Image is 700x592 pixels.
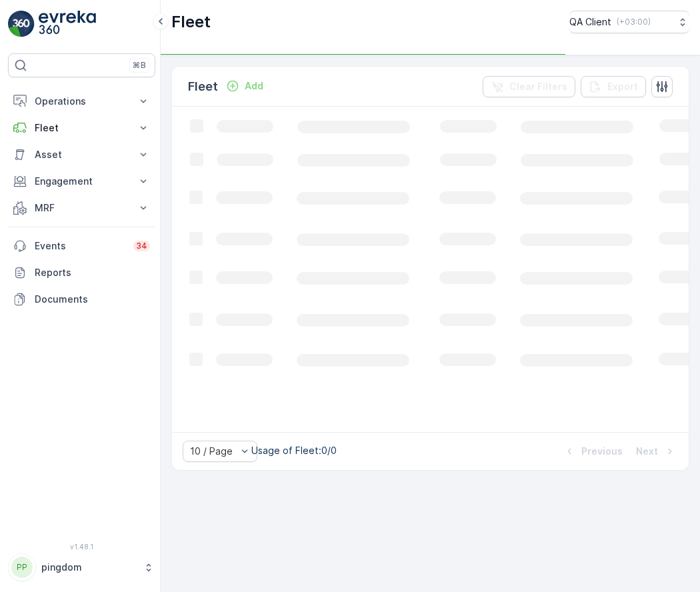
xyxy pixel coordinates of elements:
[35,95,129,108] p: Operations
[8,11,35,37] img: logo
[8,259,155,286] a: Reports
[188,77,218,96] p: Fleet
[35,266,150,279] p: Reports
[35,293,150,306] p: Documents
[8,115,155,141] button: Fleet
[35,148,129,161] p: Asset
[509,80,567,93] p: Clear Filters
[39,11,96,37] img: logo_light-DOdMpM7g.png
[245,79,263,93] p: Add
[561,443,624,459] button: Previous
[8,141,155,168] button: Asset
[483,76,575,97] button: Clear Filters
[8,88,155,115] button: Operations
[8,286,155,313] a: Documents
[133,60,146,71] p: ⌘B
[171,11,211,33] p: Fleet
[35,121,129,135] p: Fleet
[41,561,137,574] p: pingdom
[8,553,155,581] button: PPpingdom
[251,444,337,457] p: Usage of Fleet : 0/0
[636,445,658,458] p: Next
[607,80,638,93] p: Export
[635,443,678,459] button: Next
[35,239,125,253] p: Events
[8,168,155,195] button: Engagement
[8,543,155,551] span: v 1.48.1
[581,445,623,458] p: Previous
[569,15,611,29] p: QA Client
[35,201,129,215] p: MRF
[617,17,651,27] p: ( +03:00 )
[569,11,689,33] button: QA Client(+03:00)
[11,557,33,578] div: PP
[221,78,269,94] button: Add
[136,241,147,251] p: 34
[8,195,155,221] button: MRF
[35,175,129,188] p: Engagement
[8,233,155,259] a: Events34
[581,76,646,97] button: Export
